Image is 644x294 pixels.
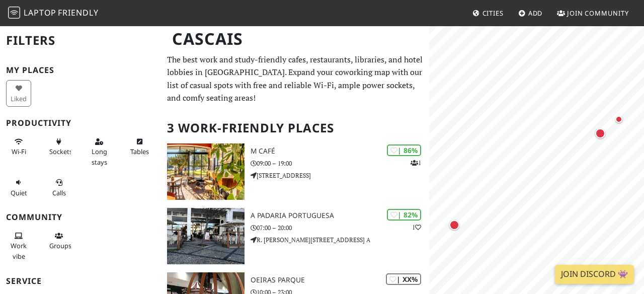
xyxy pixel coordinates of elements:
h3: My Places [6,65,155,75]
button: Quiet [6,174,31,201]
p: 07:00 – 20:00 [251,223,430,233]
div: | 86% [387,144,421,156]
img: M Café [167,143,245,200]
a: Cities [468,4,508,22]
button: Wi-Fi [6,133,31,160]
h3: A Padaria Portuguesa [251,211,430,220]
span: Quiet [11,188,27,197]
span: Join Community [567,9,629,18]
span: Cities [482,9,504,18]
span: Video/audio calls [52,188,66,197]
h1: Cascais [164,25,427,53]
button: Work vibe [6,228,31,264]
span: Group tables [49,241,71,250]
h3: Community [6,212,155,222]
span: Add [528,9,543,18]
span: Friendly [58,7,98,18]
h3: Productivity [6,118,155,128]
a: M Café | 86% 1 M Café 09:00 – 19:00 [STREET_ADDRESS] [161,143,429,200]
button: Tables [127,133,152,160]
h3: Service [6,276,155,286]
span: Laptop [24,7,56,18]
img: LaptopFriendly [8,7,20,19]
span: Power sockets [49,147,72,156]
div: Map marker [613,113,625,125]
button: Calls [46,174,71,201]
a: LaptopFriendly LaptopFriendly [8,5,99,22]
button: Sockets [46,133,71,160]
h2: Filters [6,25,155,56]
a: Join Community [553,4,633,22]
h2: 3 Work-Friendly Places [167,113,423,143]
p: [STREET_ADDRESS] [251,171,430,180]
div: Map marker [593,126,607,140]
button: Long stays [87,133,112,170]
a: Add [514,4,547,22]
button: Groups [46,228,71,254]
div: | 82% [387,209,421,220]
a: A Padaria Portuguesa | 82% 1 A Padaria Portuguesa 07:00 – 20:00 R. [PERSON_NAME][STREET_ADDRESS] A [161,208,429,264]
div: | XX% [386,273,421,285]
span: People working [11,241,27,260]
span: Stable Wi-Fi [12,147,26,156]
p: 1 [411,158,421,168]
h3: M Café [251,147,430,156]
div: Map marker [447,218,461,232]
p: 09:00 – 19:00 [251,159,430,168]
span: Work-friendly tables [130,147,149,156]
p: The best work and study-friendly cafes, restaurants, libraries, and hotel lobbies in [GEOGRAPHIC_... [167,53,423,105]
span: Long stays [92,147,107,166]
h3: Oeiras Parque [251,276,430,284]
p: R. [PERSON_NAME][STREET_ADDRESS] A [251,235,430,245]
img: A Padaria Portuguesa [167,208,245,264]
p: 1 [412,223,421,232]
